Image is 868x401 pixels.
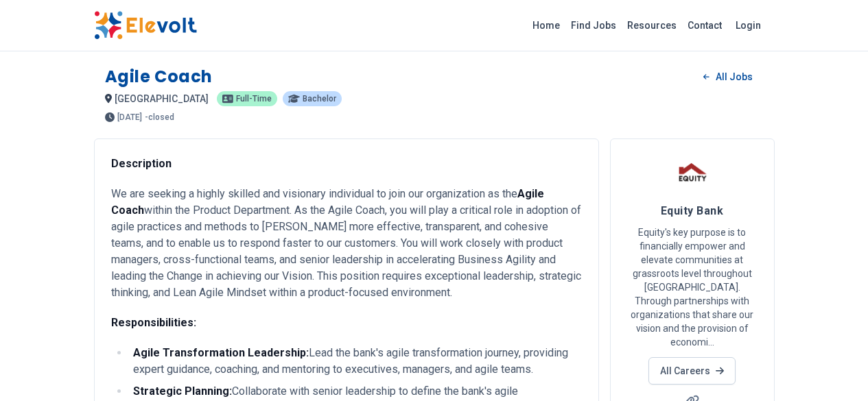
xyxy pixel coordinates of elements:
img: Elevolt [94,11,197,40]
p: - closed [145,113,174,121]
span: Equity Bank [661,204,723,217]
span: [DATE] [117,113,142,121]
a: Find Jobs [565,14,622,36]
p: We are seeking a highly skilled and visionary individual to join our organization as the within t... [111,186,582,301]
strong: Strategic Planning: [133,385,232,398]
a: Login [727,12,769,39]
a: Resources [622,14,682,36]
strong: Responsibilities: [111,316,196,329]
p: Equity's key purpose is to financially empower and elevate communities at grassroots level throug... [627,226,758,349]
li: Lead the bank's agile transformation journey, providing expert guidance, coaching, and mentoring ... [129,345,582,378]
h1: Agile Coach [105,66,213,88]
span: [GEOGRAPHIC_DATA] [115,93,209,104]
strong: Description [111,157,172,170]
a: Contact [682,14,727,36]
a: All Careers [648,357,736,385]
a: All Jobs [692,66,763,87]
span: Full-time [236,95,272,103]
strong: Agile Transformation Leadership: [133,346,309,359]
a: Home [527,14,565,36]
span: Bachelor [303,95,336,103]
img: Equity Bank [675,156,709,190]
